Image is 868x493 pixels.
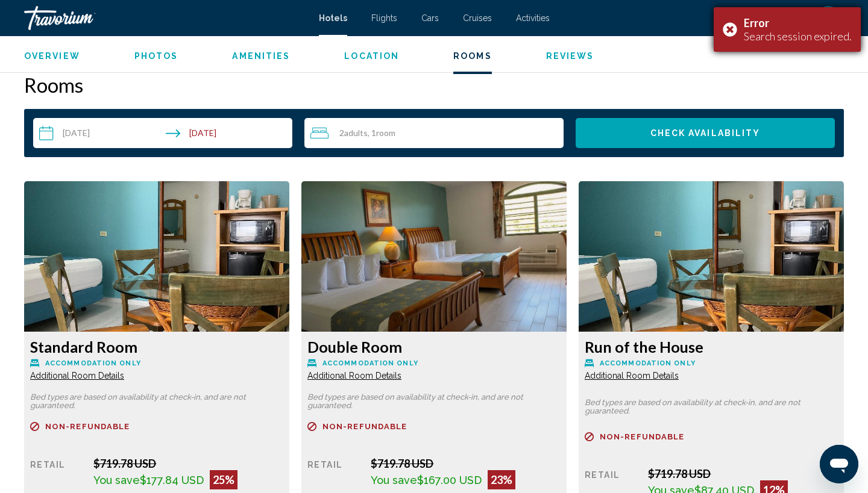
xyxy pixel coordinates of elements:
span: Accommodation Only [322,359,418,367]
button: Check-in date: Dec 27, 2025 Check-out date: Dec 31, 2025 [33,118,292,148]
span: Photos [134,51,178,61]
span: Adults [344,128,368,138]
h3: Standard Room [30,338,283,356]
h3: Double Room [307,338,561,356]
div: Search widget [33,118,835,148]
h3: Run of the House [585,338,838,356]
div: $719.78 USD [93,457,283,470]
div: $719.78 USD [648,467,838,480]
button: Location [344,51,399,61]
div: 25% [210,470,237,489]
button: Travelers: 2 adults, 0 children [304,118,564,148]
img: d8105df5-ed21-45c4-8dbd-a3eca6adf667.jpeg [24,181,289,332]
button: User Menu [813,5,844,31]
img: 01f5ab32-2418-4a74-8b8c-a2fa3a839037.jpeg [301,181,567,332]
button: Rooms [453,51,492,61]
a: Hotels [319,13,347,23]
div: 23% [488,470,515,489]
p: Bed types are based on availability at check-in, and are not guaranteed. [585,398,838,415]
button: Reviews [546,51,594,61]
a: Cars [421,13,439,23]
span: 2 [339,128,368,138]
span: You save [371,474,417,486]
span: Accommodation Only [600,359,696,367]
span: , 1 [368,128,395,138]
span: Accommodation Only [45,359,141,367]
span: Overview [24,51,80,61]
div: Retail [307,457,362,489]
div: Error [744,16,852,29]
span: Non-refundable [322,423,407,430]
button: Amenities [232,51,290,61]
span: Location [344,51,399,61]
span: $177.84 USD [140,474,204,486]
span: Check Availability [650,129,761,138]
div: $719.78 USD [371,457,561,470]
img: d8105df5-ed21-45c4-8dbd-a3eca6adf667.jpeg [579,181,844,332]
span: Additional Room Details [307,371,401,380]
h2: Rooms [24,73,844,97]
span: Room [376,128,395,138]
a: Activities [516,13,550,23]
p: Bed types are based on availability at check-in, and are not guaranteed. [307,393,561,410]
span: Reviews [546,51,594,61]
button: Overview [24,51,80,61]
button: Check Availability [576,118,835,148]
span: $167.00 USD [417,474,482,486]
button: Photos [134,51,178,61]
span: Non-refundable [600,433,684,441]
span: Additional Room Details [585,371,679,380]
span: Additional Room Details [30,371,124,380]
a: Travorium [24,6,307,30]
a: Cruises [463,13,492,23]
span: Rooms [453,51,492,61]
div: Search session expired. [744,29,852,43]
a: Flights [371,13,397,23]
span: Non-refundable [45,423,130,430]
div: Retail [30,457,84,489]
span: Amenities [232,51,290,61]
span: You save [93,474,140,486]
iframe: Botón para iniciar la ventana de mensajería [820,445,858,483]
p: Bed types are based on availability at check-in, and are not guaranteed. [30,393,283,410]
